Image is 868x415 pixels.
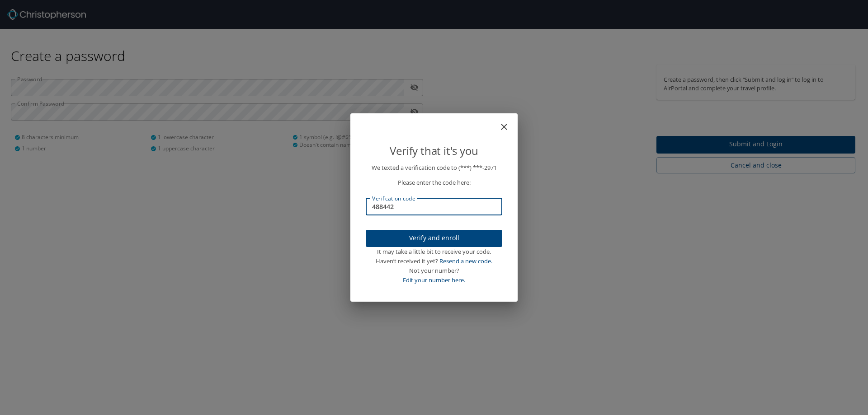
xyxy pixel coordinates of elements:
button: Verify and enroll [366,230,502,247]
p: We texted a verification code to (***) ***- 2971 [366,163,502,173]
p: Please enter the code here: [366,178,502,187]
div: Not your number? [366,266,502,275]
a: Edit your number here. [403,276,465,284]
div: It may take a little bit to receive your code. [366,247,502,256]
div: Haven’t received it yet? [366,256,502,266]
p: Verify that it's you [366,142,502,159]
span: Verify and enroll [373,233,495,244]
a: Resend a new code. [439,257,492,265]
button: close [503,117,514,128]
